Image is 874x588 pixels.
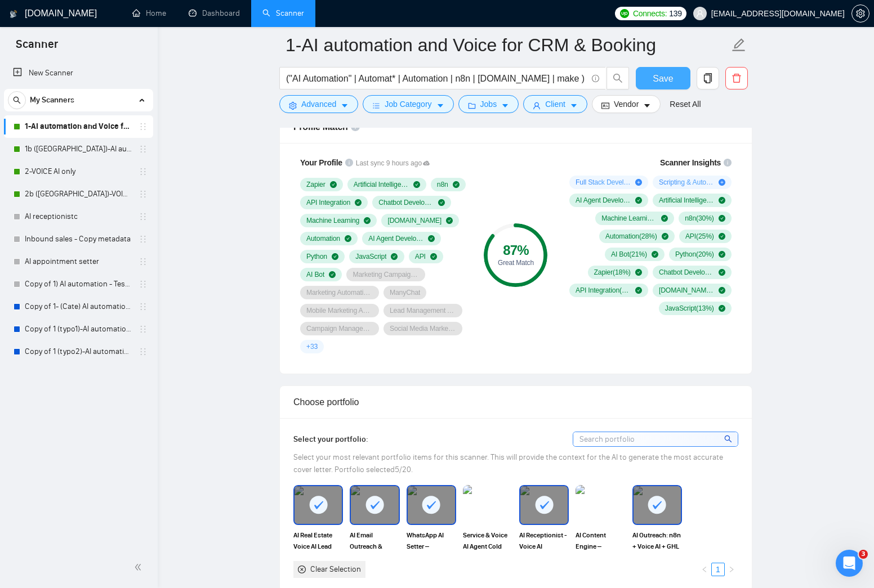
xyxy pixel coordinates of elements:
[279,95,358,113] button: settingAdvancedcaret-down
[719,197,725,204] span: check-circle
[306,216,359,225] span: Machine Learning
[859,550,868,559] span: 3
[453,181,460,188] span: check-circle
[139,325,148,334] span: holder
[4,62,153,84] li: New Scanner
[636,67,690,89] button: Save
[697,67,719,89] button: copy
[480,98,497,110] span: Jobs
[633,7,667,20] span: Connects:
[725,563,738,576] li: Next Page
[576,485,625,524] img: portfolio thumbnail image
[387,216,441,225] span: [DOMAIN_NAME]
[341,101,349,110] span: caret-down
[719,233,725,240] span: check-circle
[719,215,725,222] span: check-circle
[7,36,67,60] span: Scanner
[25,115,132,138] a: 1-AI automation and Voice for CRM & Booking
[25,250,132,273] a: AI appointment setter
[293,452,723,474] span: Select your most relevant portfolio items for this scanner. This will provide the context for the...
[415,252,426,261] span: API
[852,9,869,18] span: setting
[635,197,642,204] span: check-circle
[306,288,373,297] span: Marketing Automation Strategy
[413,181,420,188] span: check-circle
[286,31,729,59] input: Scanner name...
[355,199,362,206] span: check-circle
[725,67,748,89] button: delete
[696,10,704,17] span: user
[463,529,512,552] span: Service & Voice AI Agent Cold Outreach and Qualifier Automation
[519,529,569,552] span: AI Receptionist - Voice AI Qualification
[726,73,747,83] span: delete
[669,7,681,20] span: 139
[4,89,153,363] li: My Scanners
[306,252,327,261] span: Python
[611,250,647,259] span: AI Bot ( 21 %)
[262,8,304,18] a: searchScanner
[592,75,599,82] span: info-circle
[570,101,578,110] span: caret-down
[390,324,456,333] span: Social Media Marketing Automation
[293,386,738,418] div: Choose portfolio
[725,563,738,576] button: right
[372,101,380,110] span: bars
[660,159,721,167] span: Scanner Insights
[139,145,148,154] span: holder
[463,485,512,524] img: portfolio thumbnail image
[685,214,714,223] span: n8n ( 30 %)
[719,269,725,276] span: check-circle
[350,529,399,552] span: AI Email Outreach & Follow-Up Automation – n8n + Gmail + CRM
[670,98,701,110] a: Reset All
[306,342,318,351] span: + 33
[332,253,338,260] span: check-circle
[659,178,714,187] span: Scripting & Automation ( 25 %)
[189,8,240,18] a: dashboardDashboard
[635,269,642,276] span: check-circle
[139,212,148,221] span: holder
[698,563,711,576] button: left
[25,318,132,340] a: Copy of 1 (typo1)-AI automation and Voice for CRM & Booking
[594,268,631,277] span: Zapier ( 18 %)
[8,91,26,109] button: search
[632,529,682,552] span: AI Outreach: n8n + Voice AI + GHL + [PERSON_NAME]
[635,179,642,186] span: plus-circle
[711,563,725,576] li: 1
[592,95,661,113] button: idcardVendorcaret-down
[659,196,714,205] span: Artificial Intelligence ( 34 %)
[329,271,336,278] span: check-circle
[134,562,145,573] span: double-left
[25,205,132,228] a: AI receptionistc
[601,101,609,110] span: idcard
[306,270,324,279] span: AI Bot
[576,196,631,205] span: AI Agent Development ( 47 %)
[484,244,547,257] div: 87 %
[458,95,519,113] button: folderJobscaret-down
[338,5,360,26] button: Collapse window
[360,5,380,25] div: Close
[851,9,869,18] a: setting
[139,235,148,244] span: holder
[306,234,340,243] span: Automation
[851,5,869,23] button: setting
[675,250,714,259] span: Python ( 20 %)
[724,159,732,167] span: info-circle
[364,217,371,224] span: check-circle
[523,95,587,113] button: userClientcaret-down
[635,287,642,294] span: check-circle
[659,286,714,295] span: [DOMAIN_NAME] ( 14 %)
[719,179,725,186] span: plus-circle
[293,122,348,132] span: Profile Match
[139,167,148,176] span: holder
[643,101,651,110] span: caret-down
[345,235,351,242] span: check-circle
[533,101,541,110] span: user
[306,324,373,333] span: Campaign Management
[25,273,132,295] a: Copy of 1) AI automation - Testing something?
[685,232,714,241] span: API ( 25 %)
[139,122,148,131] span: holder
[605,232,657,241] span: Automation ( 28 %)
[10,5,17,23] img: logo
[446,217,453,224] span: check-circle
[30,89,74,111] span: My Scanners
